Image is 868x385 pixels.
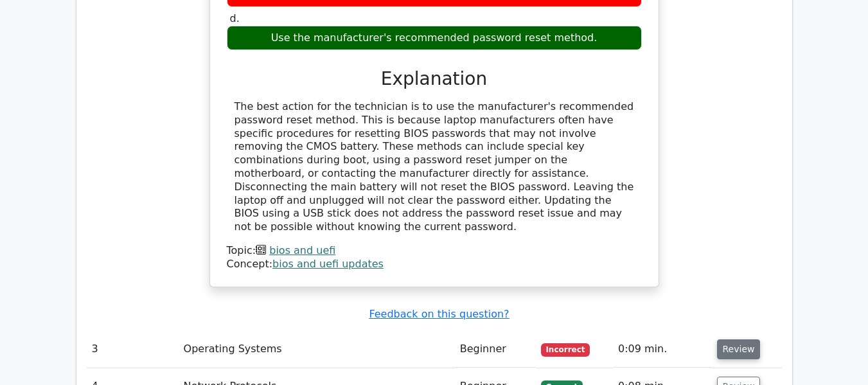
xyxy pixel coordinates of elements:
[179,331,455,368] td: Operating Systems
[235,100,634,234] div: The best action for the technician is to use the manufacturer's recommended password reset method...
[230,12,240,24] span: d.
[613,331,712,368] td: 0:09 min.
[227,258,642,271] div: Concept:
[455,331,536,368] td: Beginner
[369,308,509,320] a: Feedback on this question?
[227,244,642,258] div: Topic:
[227,26,642,51] div: Use the manufacturer's recommended password reset method.
[87,331,179,368] td: 3
[541,343,590,356] span: Incorrect
[272,258,384,270] a: bios and uefi updates
[269,244,335,256] a: bios and uefi
[717,339,761,359] button: Review
[235,68,634,90] h3: Explanation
